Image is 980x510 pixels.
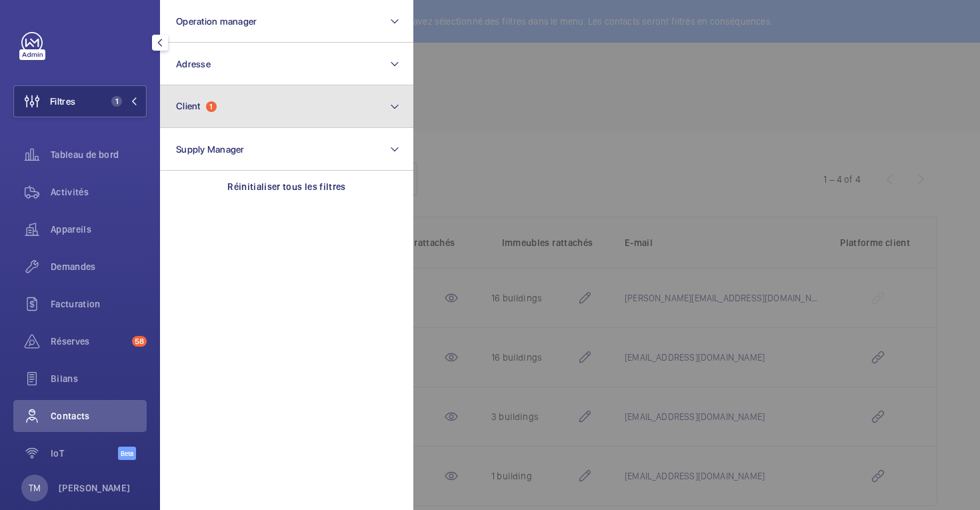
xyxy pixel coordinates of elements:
span: 58 [132,336,147,347]
span: 1 [111,96,122,107]
span: Tableau de bord [51,148,147,161]
p: TM [29,481,41,495]
span: Demandes [51,260,147,273]
span: Appareils [51,223,147,236]
span: Bilans [51,372,147,385]
span: Réserves [51,335,127,348]
span: Activités [51,185,147,199]
span: Filtres [50,95,75,108]
span: Contacts [51,409,147,423]
p: [PERSON_NAME] [59,481,131,495]
span: IoT [51,447,118,460]
span: Beta [118,447,136,460]
span: Facturation [51,297,147,311]
button: Filtres1 [13,85,147,117]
